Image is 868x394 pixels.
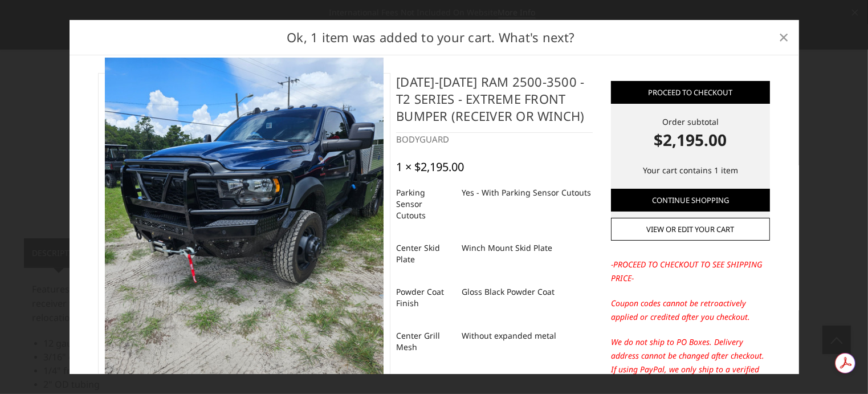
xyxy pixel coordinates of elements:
[775,28,793,46] a: Close
[611,218,770,241] a: View or edit your cart
[611,164,770,177] p: Your cart contains 1 item
[462,182,591,203] dd: Yes - With Parking Sensor Cutouts
[611,335,770,390] p: We do not ship to PO Boxes. Delivery address cannot be changed after checkout. If using PayPal, w...
[779,25,789,49] span: ×
[462,369,556,390] dd: Without camera harness
[462,326,556,346] dd: Without expanded metal
[611,81,770,104] a: Proceed to checkout
[396,238,453,270] dt: Center Skid Plate
[396,182,453,226] dt: Parking Sensor Cutouts
[611,116,770,152] div: Order subtotal
[462,282,555,302] dd: Gloss Black Powder Coat
[87,28,775,47] h2: Ok, 1 item was added to your cart. What's next?
[611,189,770,212] a: Continue Shopping
[462,238,552,258] dd: Winch Mount Skid Plate
[396,282,453,314] dt: Powder Coat Finish
[611,258,770,285] p: -PROCEED TO CHECKOUT TO SEE SHIPPING PRICE-
[611,128,770,152] strong: $2,195.00
[611,296,770,324] p: Coupon codes cannot be retroactively applied or credited after you checkout.
[396,133,593,146] div: BODYGUARD
[396,326,453,358] dt: Center Grill Mesh
[396,73,593,133] h4: [DATE]-[DATE] Ram 2500-3500 - T2 Series - Extreme Front Bumper (receiver or winch)
[396,160,464,174] div: 1 × $2,195.00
